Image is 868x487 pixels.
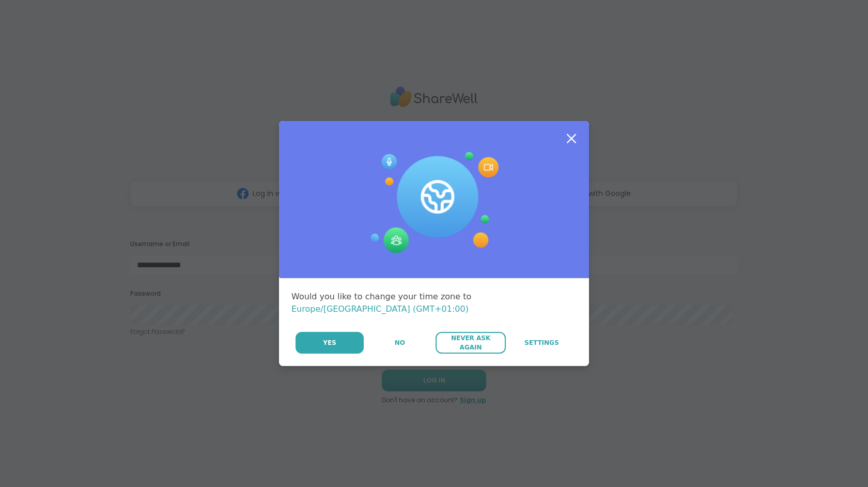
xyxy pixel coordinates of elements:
a: Settings [507,332,577,354]
button: Yes [296,332,364,354]
span: Europe/[GEOGRAPHIC_DATA] (GMT+01:00) [291,304,469,314]
button: Never Ask Again [436,332,505,354]
div: Would you like to change your time zone to [291,291,577,315]
span: Never Ask Again [441,333,500,352]
img: Session Experience [369,152,499,253]
span: Yes [323,338,336,347]
span: Settings [524,338,559,347]
button: No [365,332,435,354]
span: No [395,338,405,347]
